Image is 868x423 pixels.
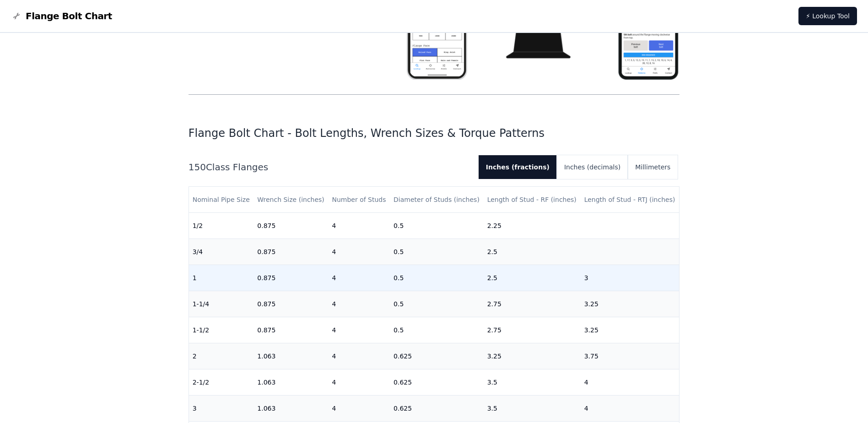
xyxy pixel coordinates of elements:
[189,369,254,396] td: 2-1/2
[581,396,679,422] td: 4
[11,10,112,22] a: Flange Bolt Chart LogoFlange Bolt Chart
[390,317,484,343] td: 0.5
[189,396,254,422] td: 3
[189,291,254,317] td: 1-1/4
[484,213,581,239] td: 2.25
[328,265,390,291] td: 4
[328,291,390,317] td: 4
[798,7,857,25] a: ⚡ Lookup Tool
[390,213,484,239] td: 0.5
[328,187,390,213] th: Number of Studs
[390,396,484,422] td: 0.625
[253,239,328,265] td: 0.875
[581,317,679,343] td: 3.25
[581,265,679,291] td: 3
[484,396,581,422] td: 3.5
[189,187,254,213] th: Nominal Pipe Size
[390,187,484,213] th: Diameter of Studs (inches)
[328,239,390,265] td: 4
[189,265,254,291] td: 1
[390,239,484,265] td: 0.5
[390,369,484,396] td: 0.625
[628,155,678,179] button: Millimeters
[581,291,679,317] td: 3.25
[484,369,581,396] td: 3.5
[328,369,390,396] td: 4
[253,265,328,291] td: 0.875
[390,265,484,291] td: 0.5
[557,155,628,179] button: Inches (decimals)
[581,369,679,396] td: 4
[189,343,254,369] td: 2
[328,396,390,422] td: 4
[26,10,112,22] span: Flange Bolt Chart
[328,317,390,343] td: 4
[484,187,581,213] th: Length of Stud - RF (inches)
[253,291,328,317] td: 0.875
[484,239,581,265] td: 2.5
[253,213,328,239] td: 0.875
[390,291,484,317] td: 0.5
[328,213,390,239] td: 4
[253,343,328,369] td: 1.063
[581,187,679,213] th: Length of Stud - RTJ (inches)
[484,343,581,369] td: 3.25
[11,11,22,22] img: Flange Bolt Chart Logo
[484,291,581,317] td: 2.75
[253,317,328,343] td: 0.875
[189,317,254,343] td: 1-1/2
[484,317,581,343] td: 2.75
[253,369,328,396] td: 1.063
[479,155,557,179] button: Inches (fractions)
[189,239,254,265] td: 3/4
[390,343,484,369] td: 0.625
[484,265,581,291] td: 2.5
[328,343,390,369] td: 4
[189,126,680,141] h1: Flange Bolt Chart - Bolt Lengths, Wrench Sizes & Torque Patterns
[253,187,328,213] th: Wrench Size (inches)
[189,213,254,239] td: 1/2
[253,396,328,422] td: 1.063
[189,161,471,174] h2: 150 Class Flanges
[581,343,679,369] td: 3.75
